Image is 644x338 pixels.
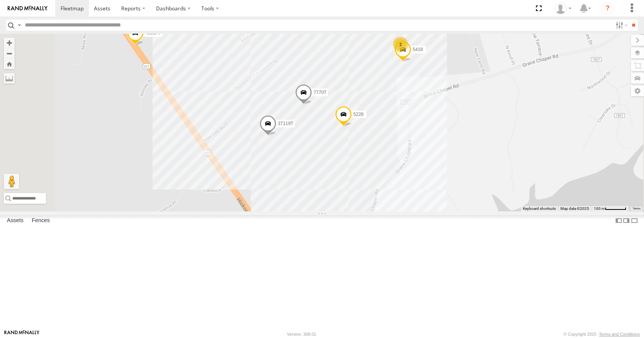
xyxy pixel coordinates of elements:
span: Map data ©2025 [560,206,589,211]
a: Terms and Conditions [599,332,640,336]
label: Dock Summary Table to the Right [623,215,630,226]
span: 5418 [413,47,423,53]
label: Measure [4,73,15,84]
span: 100 m [594,206,605,211]
button: Map Scale: 100 m per 52 pixels [591,206,629,211]
span: 7770T [314,90,327,95]
a: Terms (opens in new tab) [632,207,641,210]
div: Todd Sigmon [552,3,574,14]
button: Keyboard shortcuts [523,206,556,211]
button: Zoom in [4,38,15,48]
label: Search Filter Options [613,20,629,31]
label: Fences [28,216,54,226]
span: 37119T [278,121,294,126]
span: 5228 [353,112,364,117]
label: Hide Summary Table [631,215,638,226]
button: Zoom Home [4,59,15,69]
a: Visit our Website [4,330,39,338]
div: 2 [393,37,408,52]
div: © Copyright 2025 - [563,332,640,336]
div: Version: 308.01 [287,332,316,336]
i: ? [601,2,614,15]
img: rand-logo.svg [8,6,48,11]
button: Zoom out [4,48,15,59]
button: Drag Pegman onto the map to open Street View [4,174,19,189]
label: Search Query [16,20,22,31]
label: Assets [3,216,27,226]
label: Map Settings [631,86,644,96]
label: Dock Summary Table to the Left [615,215,623,226]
